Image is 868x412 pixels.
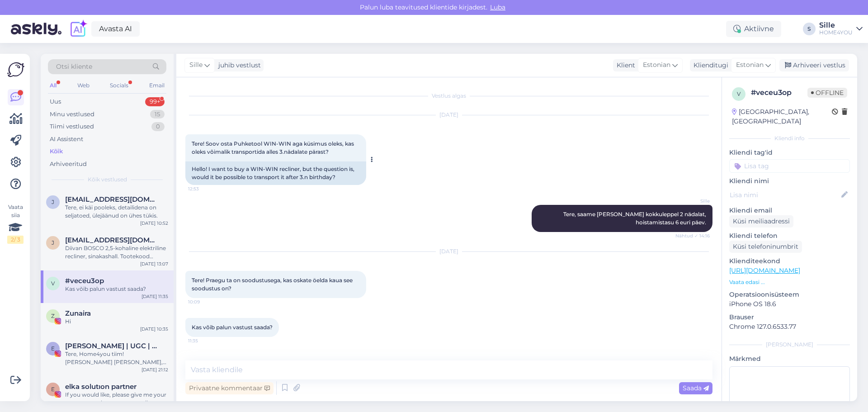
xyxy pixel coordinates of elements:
span: E [51,345,55,352]
span: janiskaar@gmail.com [65,236,159,244]
div: 0 [151,122,165,131]
p: Vaata edasi ... [729,278,850,286]
span: Zunaira [65,309,91,317]
div: Klient [613,61,635,70]
p: Kliendi tag'id [729,148,850,157]
span: Estonian [643,60,670,70]
div: Arhiveeritud [50,160,87,169]
span: EMMA-LYS KIRSIPUU | UGC | FOTOGRAAF [65,342,159,350]
div: [DATE] 10:35 [140,326,168,332]
div: HOME4YOU [819,29,853,36]
div: [DATE] 11:35 [142,293,168,300]
span: #veceu3op [65,277,104,285]
span: 11:35 [188,337,222,344]
input: Lisa nimi [730,190,840,200]
div: Vestlus algas [185,92,712,100]
a: [URL][DOMAIN_NAME] [729,266,800,275]
div: Vaata siia [7,203,24,244]
span: Kõik vestlused [88,175,127,184]
div: [DATE] [185,247,712,256]
p: Chrome 127.0.6533.77 [729,322,850,331]
div: juhib vestlust [215,61,261,70]
span: Offline [807,88,847,98]
span: Tere, saame [PERSON_NAME] kokkuleppel 2 nädalat, hoistamistasu 6 euri päev. [563,211,708,226]
span: janiskaar@gmail.com [65,195,159,204]
div: [DATE] 13:07 [140,260,168,267]
span: Sille [676,198,710,204]
div: S [803,23,816,35]
p: Klienditeekond [729,256,850,266]
div: Email [147,80,166,91]
span: Tere! Praegu ta on soodustusega, kas oskate öelda kaua see soodustus on? [192,277,354,292]
span: j [52,199,54,205]
div: AI Assistent [50,135,83,144]
div: Arhiveeri vestlus [779,59,849,71]
p: Kliendi nimi [729,176,850,186]
div: Minu vestlused [50,110,94,119]
div: 99+ [145,97,165,106]
div: [PERSON_NAME] [729,341,850,349]
span: Z [51,313,55,319]
div: Aktiivne [726,21,781,37]
p: Kliendi telefon [729,231,850,241]
div: 2 / 3 [7,236,24,244]
span: Luba [487,3,508,11]
span: Tere! Soov osta Puhketool WIN-WIN aga küsimus oleks, kas oleks võimalik transportida alles 3.näda... [192,140,355,155]
img: explore-ai [69,19,88,38]
div: Klienditugi [690,61,728,70]
p: Operatsioonisüsteem [729,290,850,299]
div: Sille [819,22,853,29]
div: Kas võib palun vastust saada? [65,285,168,293]
div: All [48,80,58,91]
a: SilleHOME4YOU [819,22,863,36]
span: j [52,239,54,246]
p: iPhone OS 18.6 [729,299,850,309]
p: Brauser [729,313,850,322]
div: [DATE] 10:52 [140,220,168,227]
p: Märkmed [729,354,850,364]
span: v [51,280,55,287]
div: Hi [65,317,168,326]
div: Tiimi vestlused [50,122,94,131]
div: Uus [50,97,61,106]
span: v [737,90,741,97]
div: Privaatne kommentaar [185,382,274,394]
div: Kõik [50,147,63,156]
div: Tere, ei käi pooleks, detailidena on seljatoed, ülejäänud on ühes tükis. [65,204,168,220]
a: Avasta AI [91,21,140,37]
div: Tere, Home4you tiim! [PERSON_NAME] [PERSON_NAME], pereema, [PERSON_NAME] unistus oma majast ja ai... [65,350,168,366]
span: elka solutıon partner [65,383,137,391]
div: [GEOGRAPHIC_DATA], [GEOGRAPHIC_DATA] [732,107,832,126]
span: Sille [189,60,203,70]
input: Lisa tag [729,159,850,173]
div: 15 [150,110,165,119]
span: e [51,386,55,393]
p: Kliendi email [729,206,850,215]
span: 10:09 [188,298,222,305]
span: Estonian [736,60,764,70]
div: Web [75,80,91,91]
div: If you would like, please give me your contact number so we can talk on WhatsApp. [65,391,168,407]
span: Kas võib palun vastust saada? [192,324,273,331]
div: Hello! I want to buy a WIN-WIN recliner, but the question is, would it be possible to transport i... [185,161,366,185]
div: Socials [108,80,130,91]
img: Askly Logo [7,61,24,78]
div: # veceu3op [751,87,807,98]
div: [DATE] [185,111,712,119]
span: Saada [683,384,709,392]
div: Küsi meiliaadressi [729,215,793,227]
div: Diivan BOSCO 2,5-kohaline elektriline recliner, sinakashall. Tootekood 46806. Kas antud toode tar... [65,244,168,260]
div: Kliendi info [729,134,850,142]
div: Küsi telefoninumbrit [729,241,802,253]
span: Nähtud ✓ 14:16 [675,232,710,239]
span: 12:53 [188,185,222,192]
span: Otsi kliente [56,62,92,71]
div: [DATE] 21:12 [142,366,168,373]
